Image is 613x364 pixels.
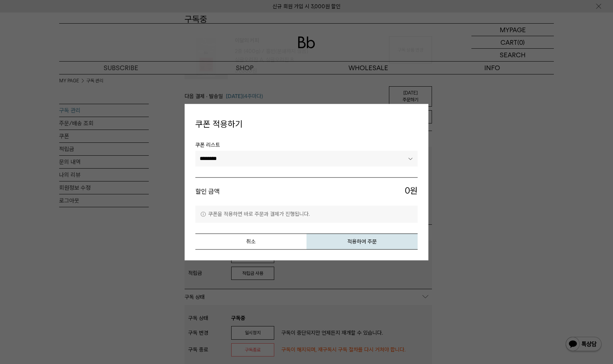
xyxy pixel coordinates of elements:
[195,188,220,195] strong: 할인 금액
[195,141,418,151] span: 쿠폰 리스트
[195,115,418,134] h4: 쿠폰 적용하기
[306,185,418,199] span: 원
[405,185,410,197] span: 0
[195,205,418,223] p: 쿠폰을 적용하면 바로 주문과 결제가 진행됩니다.
[195,233,306,249] button: 취소
[306,233,418,249] button: 적용하여 주문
